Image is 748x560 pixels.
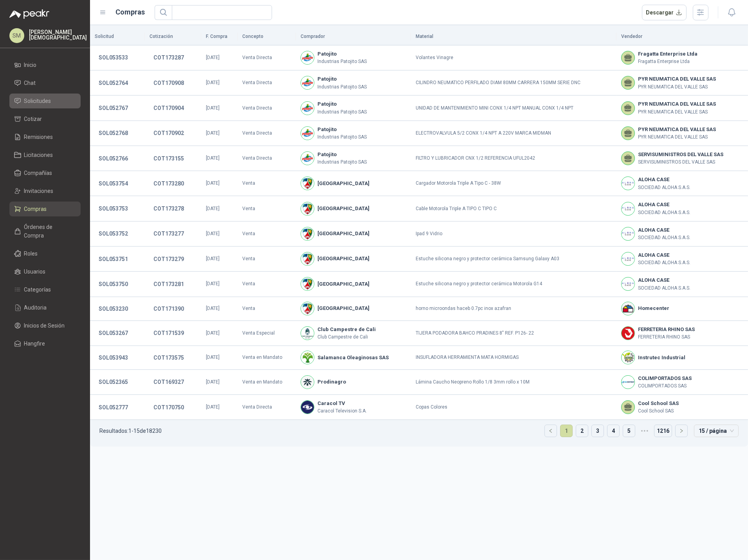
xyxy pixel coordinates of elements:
img: Company Logo [301,152,314,165]
button: COT170908 [150,76,188,90]
img: Company Logo [301,401,314,414]
button: COT173287 [150,50,188,65]
img: Company Logo [301,351,314,364]
img: Company Logo [301,76,314,89]
img: Company Logo [301,227,314,240]
a: Remisiones [9,130,81,144]
span: [DATE] [206,80,220,85]
img: Company Logo [301,51,314,64]
th: Vendedor [616,28,748,45]
td: Venta [238,171,296,196]
button: SOL052365 [95,375,132,389]
li: Página anterior [544,425,557,437]
span: [DATE] [206,379,220,385]
span: Compañías [24,169,52,177]
b: ALOHA CASE [638,276,690,284]
p: Fragatta Enterprise Ltda [638,58,698,65]
button: COT170904 [150,101,188,115]
th: F. Compra [201,28,238,45]
button: COT171539 [150,326,188,340]
span: Cotizar [24,115,42,123]
a: 1 [561,425,572,437]
b: Patojito [317,126,367,133]
a: Licitaciones [9,148,81,162]
a: Chat [9,76,81,90]
td: Venta Directa [238,146,296,171]
p: Club Campestre de Cali [317,333,376,341]
li: 1 [560,425,573,437]
td: Venta Directa [238,395,296,420]
button: SOL053754 [95,176,132,191]
td: Venta [238,247,296,272]
button: COT173280 [150,176,188,191]
a: 2 [576,425,588,437]
li: 1216 [654,425,672,437]
b: ALOHA CASE [638,176,690,184]
p: Caracol Television S.A. [317,407,367,415]
img: Company Logo [301,302,314,315]
td: Venta Directa [238,121,296,146]
b: [GEOGRAPHIC_DATA] [317,304,369,312]
span: Auditoria [24,303,47,312]
span: ••• [638,425,651,437]
button: right [676,425,687,437]
button: SOL052777 [95,400,132,414]
th: Solicitud [90,28,145,45]
img: Company Logo [622,376,634,389]
span: Roles [24,249,38,258]
a: Solicitudes [9,94,81,108]
p: Industrias Patojito SAS [317,158,367,166]
button: COT173155 [150,151,188,166]
img: Company Logo [301,277,314,290]
td: ELECTROVALVULA 5/2 CONX 1/4 NPT A 220V MARCA MIDMAN [411,121,616,146]
b: PYR NEUMATICA DEL VALLE SAS [638,126,716,133]
button: SOL053267 [95,326,132,340]
span: Chat [24,79,36,87]
span: Solicitudes [24,97,51,105]
span: [DATE] [206,130,220,136]
a: Usuarios [9,264,81,279]
button: COT170902 [150,126,188,140]
span: [DATE] [206,355,220,360]
button: SOL052764 [95,76,132,90]
img: Company Logo [622,252,634,265]
span: left [548,429,553,433]
li: 5 [623,425,635,437]
button: SOL053752 [95,227,132,241]
th: Concepto [238,28,296,45]
a: 3 [592,425,604,437]
b: Patojito [317,50,367,58]
h1: Compras [116,7,145,18]
b: PYR NEUMATICA DEL VALLE SAS [638,75,716,83]
span: [DATE] [206,231,220,236]
p: SOCIEDAD ALOHA S.A.S. [638,184,690,191]
th: Comprador [296,28,411,45]
b: [GEOGRAPHIC_DATA] [317,280,369,288]
button: SOL052767 [95,101,132,115]
p: [PERSON_NAME] [DEMOGRAPHIC_DATA] [29,29,87,40]
p: SOCIEDAD ALOHA S.A.S. [638,209,690,216]
img: Company Logo [622,227,634,240]
img: Company Logo [301,327,314,340]
span: right [679,429,684,433]
a: Hangfire [9,336,81,351]
b: Fragatta Enterprise Ltda [638,50,698,58]
td: TIJERA PODADORA BAHCO PRADINES 8" REF. P126- 22 [411,321,616,346]
span: Inicios de Sesión [24,321,65,330]
li: Página siguiente [675,425,688,437]
span: [DATE] [206,180,220,186]
span: [DATE] [206,206,220,211]
b: Homecenter [638,304,669,312]
td: horno microondas haceb 0.7pc inox azafran [411,297,616,321]
a: Órdenes de Compra [9,220,81,243]
img: Company Logo [301,102,314,115]
td: Lámina Caucho Neopreno Rollo 1/8 3mm rollo x 10M [411,370,616,395]
p: Industrias Patojito SAS [317,83,367,91]
span: [DATE] [206,404,220,410]
a: Auditoria [9,300,81,315]
p: Cool School SAS [638,407,679,415]
span: Remisiones [24,133,53,141]
b: Cool School SAS [638,400,679,407]
button: COT173279 [150,252,188,266]
span: Invitaciones [24,187,54,195]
